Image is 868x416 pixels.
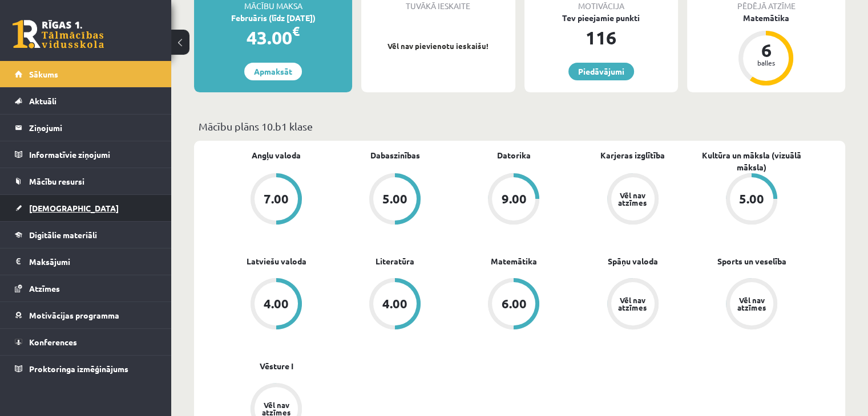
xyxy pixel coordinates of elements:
legend: Informatīvie ziņojumi [29,141,157,168]
div: 9.00 [501,193,526,205]
div: Februāris (līdz [DATE]) [194,12,352,24]
span: Proktoringa izmēģinājums [29,364,128,374]
a: Spāņu valoda [608,255,658,267]
div: 6 [749,41,783,59]
a: 4.00 [217,278,336,332]
legend: Ziņojumi [29,115,157,141]
span: Aktuāli [29,96,56,106]
a: Aktuāli [15,88,157,114]
div: 4.00 [264,297,289,310]
span: Sākums [29,69,58,79]
a: Vēl nav atzīmes [574,278,692,332]
a: Sports un veselība [717,255,786,267]
div: Tev pieejamie punkti [524,12,678,24]
span: Konferences [29,337,77,347]
a: 4.00 [336,278,454,332]
a: Digitālie materiāli [15,222,157,248]
a: Vēsture I [260,360,293,372]
a: 5.00 [692,173,811,227]
a: Angļu valoda [252,149,301,161]
a: Matemātika 6 balles [687,12,845,87]
a: Literatūra [376,255,414,267]
a: Informatīvie ziņojumi [15,141,157,168]
div: 5.00 [739,193,764,205]
a: Vēl nav atzīmes [574,173,692,227]
p: Vēl nav pievienotu ieskaišu! [367,40,509,52]
a: 9.00 [454,173,573,227]
div: 4.00 [382,297,407,310]
span: € [292,23,300,39]
div: Vēl nav atzīmes [617,191,649,206]
div: 6.00 [501,297,526,310]
a: Konferences [15,329,157,355]
a: Datorika [497,149,531,161]
a: Maksājumi [15,248,157,275]
span: Mācību resursi [29,176,84,186]
a: Apmaksāt [244,63,302,80]
p: Mācību plāns 10.b1 klase [199,119,841,134]
span: Motivācijas programma [29,310,119,320]
a: Atzīmes [15,275,157,301]
a: Vēl nav atzīmes [692,278,811,332]
a: Rīgas 1. Tālmācības vidusskola [13,20,104,48]
a: Piedāvājumi [568,63,634,80]
a: [DEMOGRAPHIC_DATA] [15,195,157,221]
div: Vēl nav atzīmes [617,296,649,311]
span: Digitālie materiāli [29,230,97,240]
a: Ziņojumi [15,115,157,141]
a: Karjeras izglītība [600,149,665,161]
span: Atzīmes [29,283,60,293]
a: Motivācijas programma [15,302,157,328]
a: 7.00 [217,173,336,227]
div: 116 [524,24,678,51]
legend: Maksājumi [29,248,157,275]
a: Kultūra un māksla (vizuālā māksla) [692,149,811,173]
a: Mācību resursi [15,168,157,194]
a: Sākums [15,61,157,87]
div: Vēl nav atzīmes [260,401,292,416]
div: Vēl nav atzīmes [736,296,768,311]
a: 6.00 [454,278,573,332]
div: Matemātika [687,12,845,24]
a: Dabaszinības [370,149,420,161]
div: 43.00 [194,24,352,51]
div: balles [749,59,783,66]
a: Proktoringa izmēģinājums [15,356,157,382]
a: Latviešu valoda [247,255,306,267]
a: 5.00 [336,173,454,227]
span: [DEMOGRAPHIC_DATA] [29,203,119,213]
a: Matemātika [491,255,537,267]
div: 7.00 [264,193,289,205]
div: 5.00 [382,193,407,205]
